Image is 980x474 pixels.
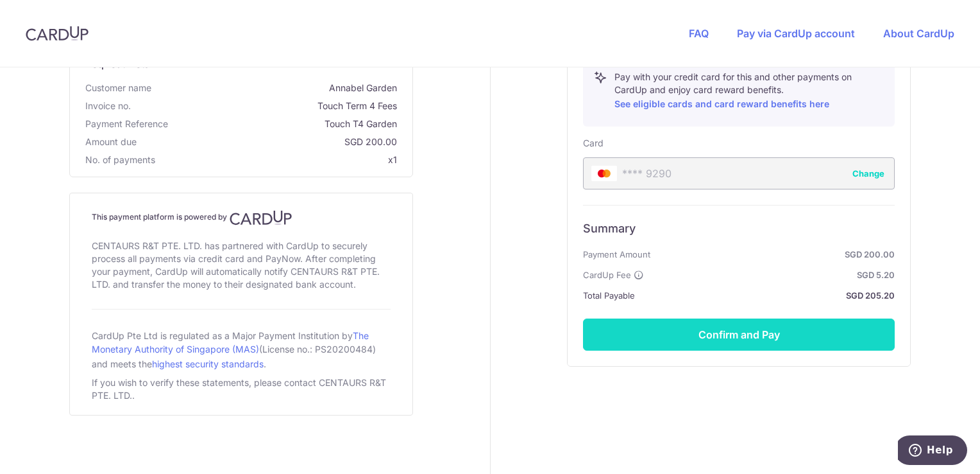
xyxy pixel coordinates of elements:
label: Card [583,137,604,150]
span: x1 [388,154,397,165]
iframe: Opens a widget where you can find more information [898,435,967,468]
span: CardUp Fee [583,267,631,283]
span: Annabel Garden [156,82,397,94]
a: highest security standards [152,358,264,369]
strong: SGD 5.20 [649,267,895,283]
span: Amount due [85,136,137,148]
a: FAQ [689,27,709,40]
h4: This payment platform is powered by [92,210,391,225]
span: Customer name [85,82,151,94]
div: If you wish to verify these statements, please contact CENTAURS R&T PTE. LTD.. [92,374,391,405]
div: CardUp Pte Ltd is regulated as a Major Payment Institution by (License no.: PS20200484) and meets... [92,325,391,374]
span: Touch Term 4 Fees [136,100,397,112]
span: Invoice no. [85,100,131,112]
span: translation missing: en.request_detail [85,57,155,70]
div: CENTAURS R&T PTE. LTD. has partnered with CardUp to securely process all payments via credit card... [92,237,391,294]
strong: SGD 205.20 [640,288,895,303]
a: Pay via CardUp account [737,27,855,40]
a: About CardUp [883,27,954,40]
span: SGD 200.00 [142,136,397,148]
a: See eligible cards and card reward benefits here [614,98,829,109]
strong: SGD 200.00 [655,247,895,262]
img: CardUp [26,26,89,41]
span: Payment Amount [583,247,650,262]
img: CardUp [230,210,292,225]
button: Confirm and Pay [583,319,895,351]
span: translation missing: en.payment_reference [85,118,168,129]
span: Total Payable [583,288,635,303]
h6: Summary [583,221,895,236]
span: Touch T4 Garden [173,118,397,130]
a: The Monetary Authority of Singapore (MAS) [92,330,369,355]
span: No. of payments [85,154,155,166]
button: Change [852,167,884,180]
p: Pay with your credit card for this and other payments on CardUp and enjoy card reward benefits. [614,71,884,112]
